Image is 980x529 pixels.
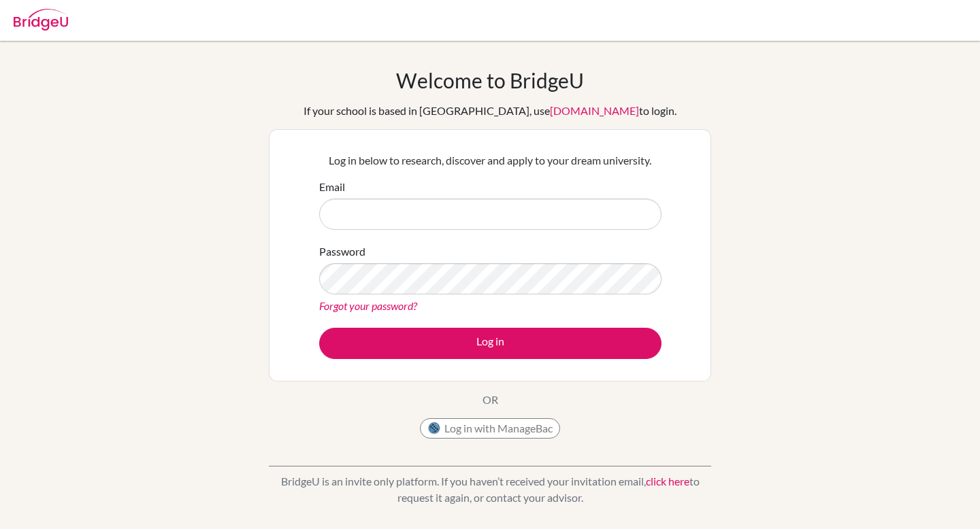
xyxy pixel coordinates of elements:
label: Password [319,243,365,260]
button: Log in with ManageBac [420,418,560,439]
img: Bridge-U [14,9,68,31]
a: Forgot your password? [319,299,417,312]
p: Log in below to research, discover and apply to your dream university. [319,152,661,169]
p: BridgeU is an invite only platform. If you haven’t received your invitation email, to request it ... [269,473,711,506]
a: click here [646,475,689,488]
h1: Welcome to BridgeU [396,68,584,92]
p: OR [483,392,498,408]
label: Email [319,179,345,195]
button: Log in [319,328,661,359]
div: If your school is based in [GEOGRAPHIC_DATA], use to login. [304,103,676,119]
a: [DOMAIN_NAME] [550,104,639,117]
